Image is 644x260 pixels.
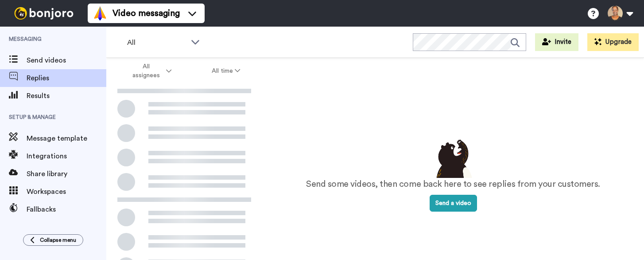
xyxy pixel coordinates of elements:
span: Share library [27,169,106,179]
img: vm-color.svg [93,6,107,20]
img: bj-logo-header-white.svg [11,7,77,20]
button: Upgrade [587,33,639,51]
button: All time [192,63,261,79]
span: Replies [27,73,106,83]
span: Workspaces [27,186,106,197]
button: Send a video [430,195,477,212]
span: Message template [27,133,106,144]
a: Send a video [430,200,477,206]
span: Video messaging [113,7,180,20]
span: All [127,37,186,48]
span: Send videos [27,55,106,66]
p: Send some videos, then come back here to see replies from your customers. [306,178,600,191]
span: Integrations [27,151,106,162]
img: results-emptystates.png [431,137,475,178]
span: Collapse menu [40,236,76,244]
span: Fallbacks [27,204,106,215]
span: Results [27,91,106,101]
span: All assignees [128,62,164,80]
button: Invite [535,33,578,51]
button: All assignees [108,59,192,83]
button: Collapse menu [23,234,83,246]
